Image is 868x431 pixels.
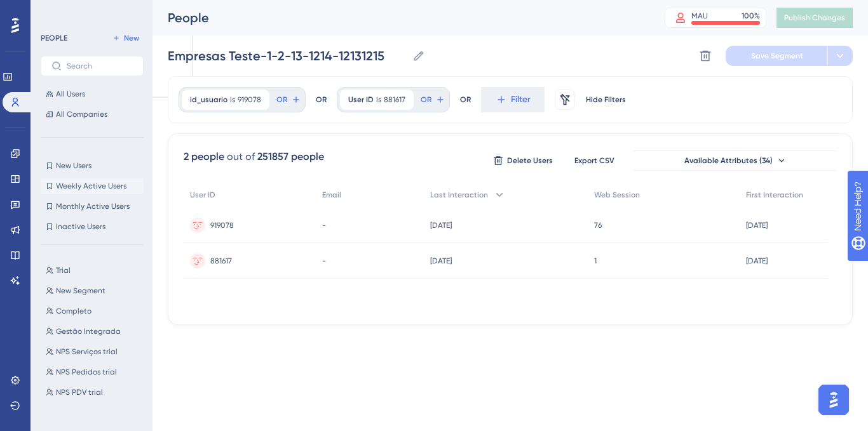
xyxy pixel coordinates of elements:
button: OR [275,90,302,110]
button: NPS Guia Conta integrada [41,405,151,420]
button: Gestão Integrada [41,324,151,339]
span: New Users [56,161,92,171]
span: New Segment [56,286,105,296]
button: Trial [41,263,151,278]
button: NPS Serviços trial [41,344,151,359]
span: Hide Filters [586,95,626,105]
span: 881617 [384,95,405,105]
span: Last Interaction [430,190,488,200]
span: 881617 [210,256,232,266]
button: Completo [41,303,151,319]
time: [DATE] [746,256,768,265]
time: [DATE] [430,256,452,265]
span: User ID [190,190,215,200]
time: [DATE] [430,221,452,230]
iframe: UserGuiding AI Assistant Launcher [815,381,853,419]
span: 76 [594,220,602,230]
button: Monthly Active Users [41,199,144,214]
span: NPS Pedidos trial [56,367,117,377]
span: - [322,220,326,230]
span: Filter [511,92,531,107]
input: Search [67,62,133,70]
span: First Interaction [746,190,803,200]
div: MAU [691,11,708,21]
span: - [322,256,326,266]
input: Segment Name [168,47,407,65]
span: All Users [56,89,85,99]
button: Save Segment [726,46,827,66]
button: OR [419,90,447,110]
span: Save Segment [751,51,803,61]
span: Need Help? [30,3,79,18]
button: Delete Users [491,150,555,171]
span: Completo [56,306,92,316]
button: New Segment [41,283,151,298]
span: OR [276,95,287,105]
span: Monthly Active Users [56,201,130,211]
div: 100 % [742,11,760,21]
span: id_usuario [190,95,227,105]
button: Available Attributes (34) [634,150,837,171]
button: Inactive Users [41,219,144,234]
button: All Users [41,86,144,102]
div: People [168,9,633,27]
button: Publish Changes [776,8,853,28]
span: Publish Changes [784,13,845,23]
span: Available Attributes (34) [684,156,773,166]
button: Filter [481,87,545,112]
button: NPS PDV trial [41,385,151,400]
span: 919078 [238,95,261,105]
span: Email [322,190,341,200]
span: Delete Users [507,156,553,166]
span: NPS PDV trial [56,387,103,397]
button: New Users [41,158,144,173]
span: Weekly Active Users [56,181,126,191]
span: Gestão Integrada [56,326,121,336]
div: OR [460,87,471,112]
span: 919078 [210,220,234,230]
button: All Companies [41,107,144,122]
button: Weekly Active Users [41,178,144,194]
span: Trial [56,265,71,275]
span: 1 [594,256,597,266]
span: OR [421,95,431,105]
span: Inactive Users [56,222,105,232]
span: All Companies [56,109,107,119]
span: Export CSV [574,156,614,166]
span: is [230,95,235,105]
button: NPS Pedidos trial [41,364,151,380]
div: out of [227,149,255,164]
div: PEOPLE [41,33,67,43]
div: 251857 people [257,149,324,164]
button: Hide Filters [585,90,626,110]
span: New [124,33,139,43]
button: New [108,30,144,46]
span: NPS Guia Conta integrada [56,408,146,418]
span: NPS Serviços trial [56,347,118,357]
div: 2 people [184,149,224,164]
time: [DATE] [746,221,768,230]
span: User ID [348,95,374,105]
span: is [376,95,381,105]
span: Web Session [594,190,640,200]
button: Export CSV [562,150,626,171]
div: OR [316,87,327,112]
